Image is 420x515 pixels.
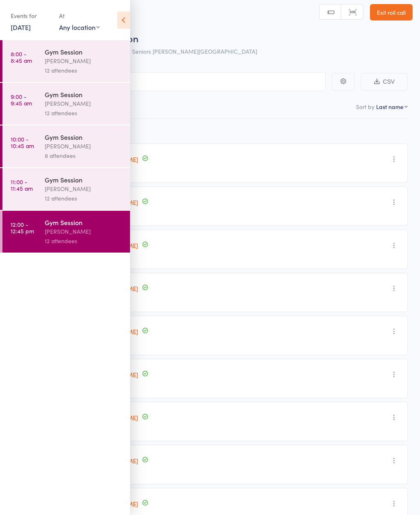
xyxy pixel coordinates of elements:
time: 9:00 - 9:45 am [11,93,32,106]
a: [PERSON_NAME] [90,198,138,207]
div: Gym Session [45,218,123,227]
div: 12 attendees [45,194,123,203]
input: Search by name [12,72,326,91]
div: 12 attendees [45,236,123,246]
div: 12 attendees [45,108,123,118]
time: 10:00 - 10:45 am [11,136,34,149]
a: [PERSON_NAME] [90,241,138,250]
a: Exit roll call [370,4,413,21]
div: Any location [59,23,100,32]
div: Last name [376,103,404,111]
a: 8:00 -8:45 amGym Session[PERSON_NAME]12 attendees [2,40,130,82]
a: [PERSON_NAME] [90,155,138,164]
time: 12:00 - 12:45 pm [11,221,34,234]
div: 12 attendees [45,66,123,75]
div: [PERSON_NAME] [45,227,123,236]
time: 8:00 - 8:45 am [11,50,32,64]
time: 11:00 - 11:45 am [11,178,33,191]
div: At [59,9,100,23]
a: 12:00 -12:45 pmGym Session[PERSON_NAME]12 attendees [2,211,130,253]
div: [PERSON_NAME] [45,99,123,108]
a: [DATE] [11,23,31,32]
div: Gym Session [45,132,123,141]
a: [PERSON_NAME] [90,413,138,422]
a: 11:00 -11:45 amGym Session[PERSON_NAME]12 attendees [2,168,130,210]
label: Sort by [356,103,374,111]
div: Gym Session [45,90,123,99]
div: [PERSON_NAME] [45,56,123,66]
a: [PERSON_NAME] [90,284,138,293]
div: [PERSON_NAME] [45,141,123,151]
a: 9:00 -9:45 amGym Session[PERSON_NAME]12 attendees [2,83,130,125]
div: [PERSON_NAME] [45,184,123,194]
div: 8 attendees [45,151,123,160]
div: Events for [11,9,51,23]
button: CSV [361,73,408,91]
div: Gym Session [45,47,123,56]
a: [PERSON_NAME] [90,499,138,508]
span: Seniors [PERSON_NAME][GEOGRAPHIC_DATA] [132,47,257,55]
a: [PERSON_NAME] [90,456,138,465]
div: Gym Session [45,175,123,184]
a: [PERSON_NAME] [90,327,138,336]
a: [PERSON_NAME] [90,370,138,379]
a: 10:00 -10:45 amGym Session[PERSON_NAME]8 attendees [2,125,130,167]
